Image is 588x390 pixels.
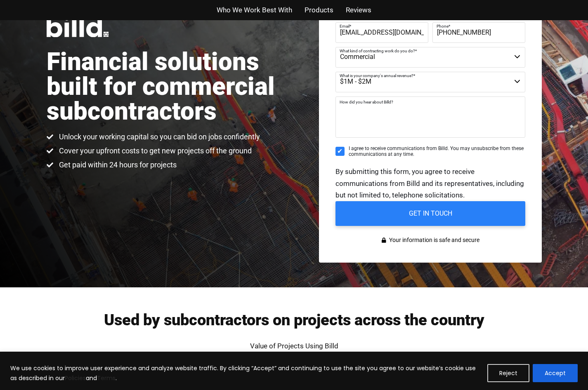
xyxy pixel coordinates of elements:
[57,146,252,156] span: Cover your upfront costs to get new projects off the ground
[57,160,177,170] span: Get paid within 24 hours for projects
[217,4,292,16] a: Who We Work Best With
[47,49,294,124] h1: Financial solutions built for commercial subcontractors
[65,374,86,382] a: Policies
[47,312,542,328] h2: Used by subcontractors on projects across the country
[250,342,338,350] span: Value of Projects Using Billd
[10,363,481,383] p: We use cookies to improve user experience and analyze website traffic. By clicking “Accept” and c...
[533,364,578,382] button: Accept
[340,100,393,104] span: How did you hear about Billd?
[346,4,371,16] a: Reviews
[387,234,479,246] span: Your information is safe and secure
[335,147,345,156] input: I agree to receive communications from Billd. You may unsubscribe from these communications at an...
[487,364,529,382] button: Reject
[340,23,349,28] span: Email
[305,4,333,16] a: Products
[335,201,525,226] input: GET IN TOUCH
[349,146,525,157] span: I agree to receive communications from Billd. You may unsubscribe from these communications at an...
[437,23,449,28] span: Phone
[97,374,116,382] a: Terms
[335,167,524,200] span: By submitting this form, you agree to receive communications from Billd and its representatives, ...
[57,132,260,142] span: Unlock your working capital so you can bid on jobs confidently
